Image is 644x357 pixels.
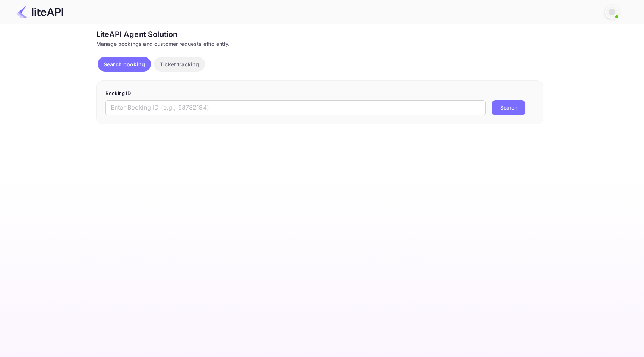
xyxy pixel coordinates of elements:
[16,6,63,18] img: LiteAPI Logo
[492,100,525,115] button: Search
[105,90,534,97] p: Booking ID
[96,29,543,40] div: LiteAPI Agent Solution
[104,60,145,68] p: Search booking
[96,40,543,48] div: Manage bookings and customer requests efficiently.
[105,100,486,115] input: Enter Booking ID (e.g., 63782194)
[160,60,199,68] p: Ticket tracking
